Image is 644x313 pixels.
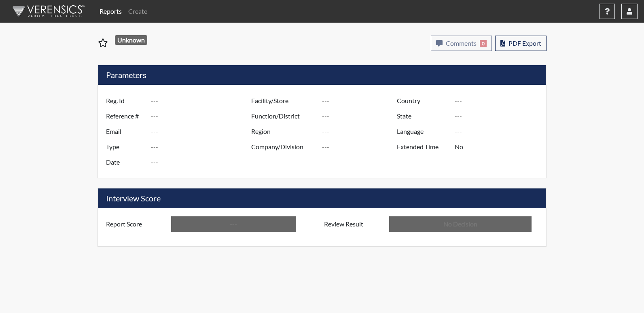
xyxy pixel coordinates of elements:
[455,108,544,124] input: ---
[115,35,148,45] span: Unknown
[171,216,296,232] input: ---
[100,108,151,124] label: Reference #
[322,108,399,124] input: ---
[391,124,455,139] label: Language
[151,93,253,108] input: ---
[480,40,487,47] span: 0
[322,139,399,154] input: ---
[125,3,150,19] a: Create
[98,188,546,208] h5: Interview Score
[322,124,399,139] input: ---
[245,139,322,154] label: Company/Division
[100,216,171,232] label: Report Score
[245,124,322,139] label: Region
[391,93,455,108] label: Country
[100,154,151,170] label: Date
[100,124,151,139] label: Email
[391,108,455,124] label: State
[151,139,253,154] input: ---
[318,216,389,232] label: Review Result
[431,36,492,51] button: Comments0
[391,139,455,154] label: Extended Time
[508,39,541,47] span: PDF Export
[455,124,544,139] input: ---
[245,93,322,108] label: Facility/Store
[151,124,253,139] input: ---
[495,36,547,51] button: PDF Export
[98,65,546,85] h5: Parameters
[96,3,125,19] a: Reports
[100,139,151,154] label: Type
[322,93,399,108] input: ---
[100,93,151,108] label: Reg. Id
[455,93,544,108] input: ---
[151,154,253,170] input: ---
[245,108,322,124] label: Function/District
[151,108,253,124] input: ---
[455,139,544,154] input: ---
[389,216,532,232] input: No Decision
[446,39,477,47] span: Comments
